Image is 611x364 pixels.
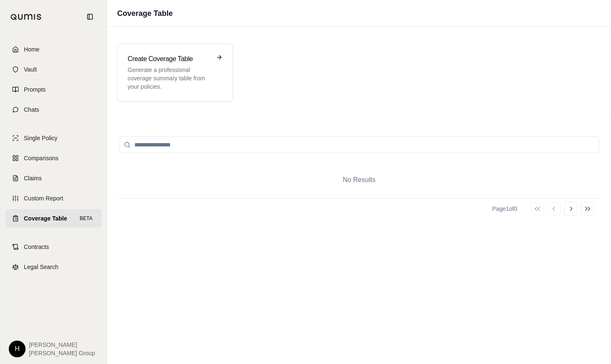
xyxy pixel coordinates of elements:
[5,209,102,228] a: Coverage TableBETA
[5,238,102,256] a: Contracts
[5,80,102,99] a: Prompts
[5,40,102,59] a: Home
[24,65,37,74] span: Vault
[117,8,173,19] h1: Coverage Table
[117,161,601,198] div: No Results
[24,214,67,223] span: Coverage Table
[5,169,102,187] a: Claims
[128,66,211,91] p: Generate a professional coverage summary table from your policies.
[29,341,95,349] span: [PERSON_NAME]
[29,349,95,357] span: [PERSON_NAME] Group
[9,341,26,357] div: H
[24,85,46,94] span: Prompts
[5,149,102,167] a: Comparisons
[24,243,49,251] span: Contracts
[5,129,102,147] a: Single Policy
[128,54,211,64] h3: Create Coverage Table
[24,194,63,203] span: Custom Report
[5,60,102,79] a: Vault
[24,105,39,114] span: Chats
[5,258,102,276] a: Legal Search
[24,45,39,54] span: Home
[77,214,95,223] span: BETA
[83,10,97,23] button: Collapse sidebar
[5,100,102,119] a: Chats
[24,263,59,271] span: Legal Search
[24,174,42,182] span: Claims
[492,205,517,213] div: Page 1 of 0
[10,14,42,20] img: Qumis Logo
[24,154,58,162] span: Comparisons
[24,134,57,142] span: Single Policy
[5,189,102,208] a: Custom Report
